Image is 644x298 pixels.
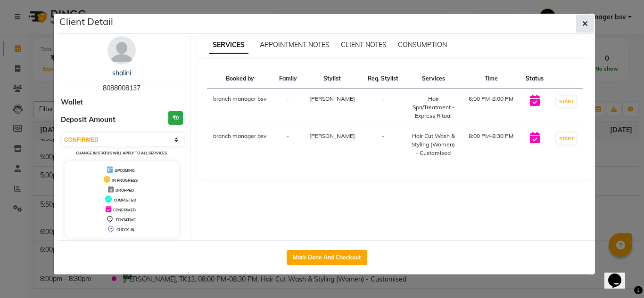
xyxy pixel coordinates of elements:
[260,40,330,49] span: APPOINTMENT NOTES
[168,111,183,125] h3: ₹0
[557,133,576,145] button: START
[76,151,168,155] small: Change in status will apply to all services.
[61,97,83,108] span: Wallet
[113,208,136,212] span: CONFIRMED
[287,250,367,265] button: Mark Done And Checkout
[462,69,520,89] th: Time
[273,89,303,126] td: -
[303,69,361,89] th: Stylist
[103,84,140,92] span: 8088008137
[273,69,303,89] th: Family
[341,40,387,49] span: CLIENT NOTES
[116,188,134,193] span: DROPPED
[112,178,138,183] span: IN PROGRESS
[116,217,136,222] span: TENTATIVE
[112,69,131,77] a: shalini
[410,132,457,157] div: Hair Cut Wash & Styling (Women) - Customised
[309,132,355,139] span: [PERSON_NAME]
[207,126,273,163] td: branch manager bsv
[361,89,404,126] td: -
[410,95,457,120] div: Hair Spa/Treatment - Express Ritual
[209,37,248,54] span: SERVICES
[115,168,135,173] span: UPCOMING
[107,36,136,64] img: avatar
[207,69,273,89] th: Booked by
[520,69,550,89] th: Status
[604,260,635,289] iframe: chat widget
[207,89,273,126] td: branch manager bsv
[114,198,136,202] span: COMPLETED
[116,227,134,232] span: CHECK-IN
[398,40,447,49] span: CONSUMPTION
[61,114,116,125] span: Deposit Amount
[273,126,303,163] td: -
[462,126,520,163] td: 8:00 PM-8:30 PM
[59,15,113,29] h5: Client Detail
[361,126,404,163] td: -
[405,69,462,89] th: Services
[309,95,355,102] span: [PERSON_NAME]
[361,69,404,89] th: Req. Stylist
[462,89,520,126] td: 6:00 PM-8:00 PM
[557,96,576,107] button: START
